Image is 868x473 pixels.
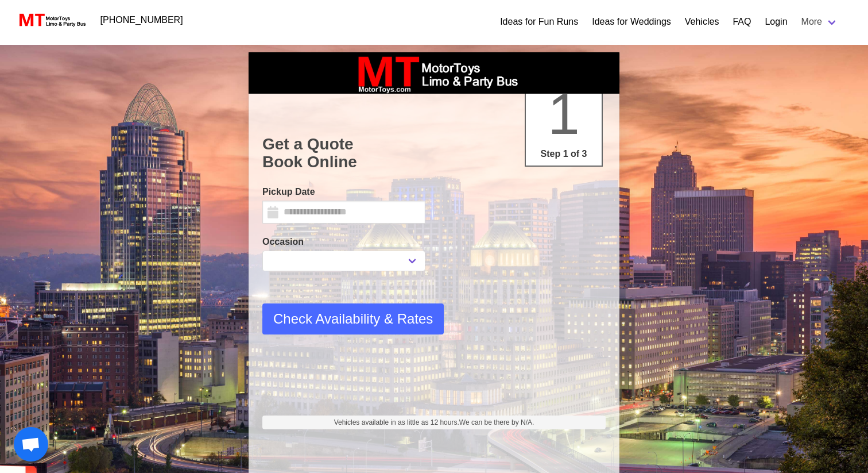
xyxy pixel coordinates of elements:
[765,15,787,29] a: Login
[262,303,444,334] button: Check Availability & Rates
[273,309,433,329] span: Check Availability & Rates
[733,15,751,29] a: FAQ
[548,82,580,146] span: 1
[262,135,606,171] h1: Get a Quote Book Online
[685,15,719,29] a: Vehicles
[14,427,48,462] a: Open chat
[334,417,534,428] span: Vehicles available in as little as 12 hours.
[795,10,845,33] a: More
[262,185,425,199] label: Pickup Date
[500,15,578,29] a: Ideas for Fun Runs
[94,9,190,32] a: [PHONE_NUMBER]
[348,52,520,94] img: box_logo_brand.jpeg
[459,418,534,426] span: We can be there by N/A.
[262,235,425,249] label: Occasion
[530,147,597,161] p: Step 1 of 3
[16,12,87,28] img: MotorToys Logo
[592,15,671,29] a: Ideas for Weddings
